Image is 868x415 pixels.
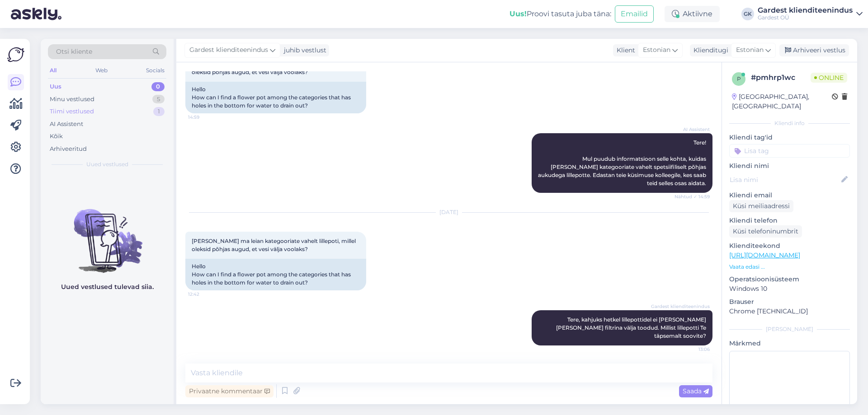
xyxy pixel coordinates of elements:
input: Lisa nimi [730,175,840,185]
div: [DATE] [185,208,712,216]
div: 1 [153,107,165,116]
p: Klienditeekond [729,241,850,251]
p: Kliendi email [729,191,850,200]
p: Kliendi telefon [729,216,850,225]
img: Askly Logo [7,46,24,63]
div: Kõik [50,132,63,141]
p: Kliendi tag'id [729,133,850,142]
span: 14:59 [188,114,222,121]
p: Uued vestlused tulevad siia. [61,282,154,292]
a: Gardest klienditeenindusGardest OÜ [758,7,863,21]
div: Socials [144,65,166,76]
span: Gardest klienditeenindus [189,45,268,55]
div: Gardest OÜ [758,14,853,21]
div: Minu vestlused [50,95,94,104]
div: Tiimi vestlused [50,107,94,116]
span: Online [811,73,847,83]
p: Märkmed [729,339,850,348]
div: # pmhrp1wc [751,72,811,83]
p: Kliendi nimi [729,161,850,171]
div: Uus [50,82,61,91]
div: Arhiveeri vestlus [779,44,849,56]
p: Vaata edasi ... [729,263,850,271]
a: [URL][DOMAIN_NAME] [729,251,800,259]
div: All [48,65,58,76]
div: [PERSON_NAME] [729,325,850,333]
span: Estonian [643,45,670,55]
span: p [737,75,741,82]
span: 13:06 [676,346,710,353]
span: Gardest klienditeenindus [651,303,710,310]
div: Kliendi info [729,119,850,127]
div: Hello How can I find a flower pot among the categories that has holes in the bottom for water to ... [185,259,366,290]
button: Emailid [615,5,654,23]
span: 12:42 [188,291,222,298]
span: Nähtud ✓ 14:59 [675,193,710,200]
div: Hello How can I find a flower pot among the categories that has holes in the bottom for water to ... [185,82,366,113]
input: Lisa tag [729,144,850,158]
span: Otsi kliente [56,47,92,56]
div: GK [741,8,754,20]
span: Estonian [736,45,764,55]
img: No chats [41,193,174,274]
div: Aktiivne [665,6,720,22]
span: Saada [683,387,709,395]
div: Klient [613,46,635,55]
div: Arhiveeritud [50,145,87,154]
b: Uus! [509,9,527,18]
span: AI Assistent [676,126,710,133]
span: [PERSON_NAME] ma leian kategooriate vahelt lillepoti, millel oleksid põhjas augud, et vesi välja ... [192,238,357,252]
span: Uued vestlused [86,160,128,168]
div: 0 [151,82,165,91]
span: Tere, kahjuks hetkel lillepottidel ei [PERSON_NAME] [PERSON_NAME] filtrina välja toodud. Millist ... [556,316,708,339]
p: Operatsioonisüsteem [729,275,850,284]
p: Brauser [729,297,850,307]
div: Küsi meiliaadressi [729,200,793,212]
p: Windows 10 [729,284,850,294]
div: AI Assistent [50,120,83,129]
div: Gardest klienditeenindus [758,7,853,14]
div: 5 [152,95,165,104]
div: Web [94,65,109,76]
div: Privaatne kommentaar [185,385,274,397]
p: Chrome [TECHNICAL_ID] [729,307,850,316]
div: Küsi telefoninumbrit [729,225,802,238]
div: juhib vestlust [280,46,326,55]
div: Klienditugi [690,46,728,55]
div: Proovi tasuta juba täna: [509,9,611,19]
div: [GEOGRAPHIC_DATA], [GEOGRAPHIC_DATA] [732,92,832,111]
